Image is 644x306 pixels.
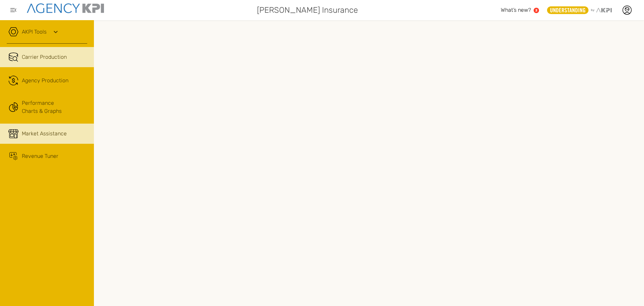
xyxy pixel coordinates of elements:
[534,8,539,13] a: 2
[22,28,47,36] a: AKPI Tools
[257,4,358,16] span: [PERSON_NAME] Insurance
[22,130,67,138] span: Market Assistance
[27,3,104,13] img: agencykpi-logo-550x69-2d9e3fa8.png
[501,7,531,13] span: What’s new?
[535,8,537,12] text: 2
[22,152,58,160] span: Revenue Tuner
[22,53,67,61] span: Carrier Production
[22,77,68,85] span: Agency Production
